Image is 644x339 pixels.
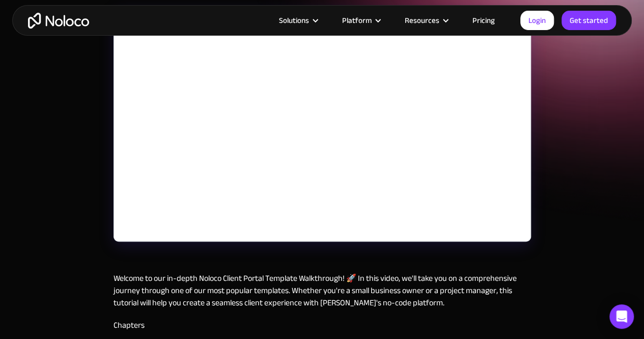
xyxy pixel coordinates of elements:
[114,272,531,309] p: Welcome to our in-depth Noloco Client Portal Template Walkthrough! 🚀 In this video, we'll take yo...
[279,14,309,27] div: Solutions
[342,14,372,27] div: Platform
[329,14,392,27] div: Platform
[460,14,508,27] a: Pricing
[405,14,439,27] div: Resources
[562,11,616,30] a: Get started
[392,14,460,27] div: Resources
[114,7,530,241] iframe: YouTube embed
[520,11,554,30] a: Login
[28,13,89,29] a: home
[266,14,329,27] div: Solutions
[609,304,634,329] div: Open Intercom Messenger
[114,319,531,331] p: Chapters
